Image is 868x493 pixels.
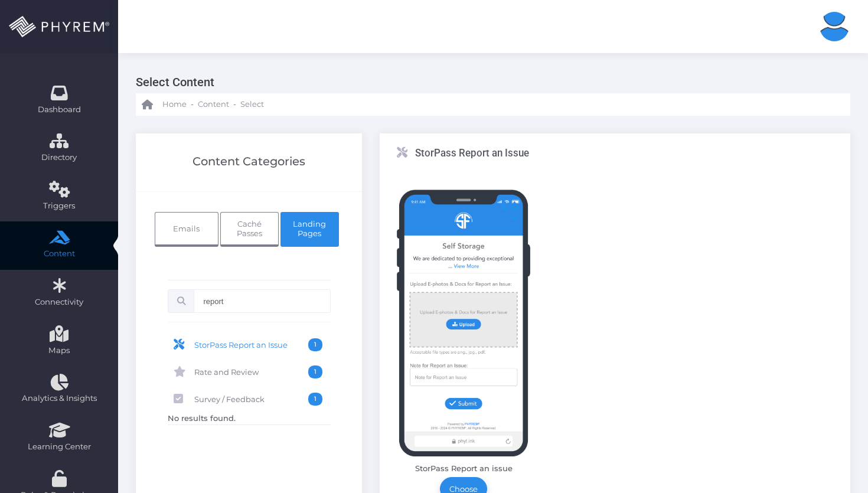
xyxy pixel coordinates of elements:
[194,338,308,351] span: StorPass Report an Issue
[162,99,187,110] span: Home
[415,147,529,159] h3: StorPass Report an Issue
[414,464,514,474] h6: StorPass Report an issue
[168,413,236,425] li: No results found.
[240,99,264,110] span: Select
[308,393,323,406] span: 1
[194,365,308,378] span: Rate and Review
[136,71,841,93] h3: Select Content
[173,224,200,233] span: Emails
[8,441,110,453] span: Learning Center
[189,99,195,110] li: -
[240,93,264,116] a: Select
[168,386,331,413] a: Survey / Feedback 1
[198,99,229,110] span: Content
[8,200,110,212] span: Triggers
[8,248,110,260] span: Content
[153,153,345,170] div: Content Categories
[194,289,330,313] input: Search...
[308,338,323,351] span: 1
[8,296,110,308] span: Connectivity
[8,152,110,164] span: Directory
[168,358,331,386] a: Rate and Review 1
[142,93,187,116] a: Home
[231,99,238,110] li: -
[48,345,70,357] span: Maps
[230,219,269,239] span: Caché Passes
[290,219,329,239] span: Landing Pages
[194,393,308,406] span: Survey / Feedback
[308,365,323,378] span: 1
[168,331,331,358] a: StorPass Report an Issue 1
[8,393,110,404] span: Analytics & Insights
[38,104,81,116] span: Dashboard
[198,93,229,116] a: Content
